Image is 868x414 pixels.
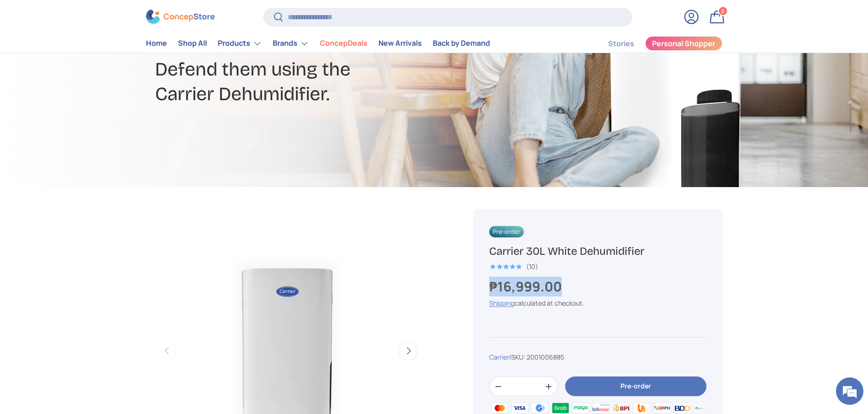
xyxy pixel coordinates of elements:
span: ★★★★★ [489,262,522,271]
textarea: Type your message and hit 'Enter' [5,250,174,282]
span: 2 [721,8,724,15]
a: Shipping [489,299,514,307]
span: Personal Shopper [652,40,715,48]
span: We're online! [53,115,126,208]
div: calculated at checkout. [489,298,706,308]
h2: Defend them using the Carrier Dehumidifier. [155,57,507,107]
h1: Carrier 30L White Dehumidifier [489,244,706,258]
span: | [509,353,564,361]
nav: Secondary [586,34,722,53]
nav: Primary [146,34,490,53]
img: ConcepStore [146,10,215,24]
div: 5.0 out of 5.0 stars [489,263,522,271]
div: Chat with us now [48,51,154,63]
span: 2001006885 [527,353,564,361]
summary: Brands [267,34,314,53]
summary: Products [212,34,267,53]
strong: ₱16,999.00 [489,277,564,296]
button: Pre-order [565,376,706,396]
a: ConcepDeals [320,35,367,53]
span: Pre-order [489,226,524,237]
a: Carrier [489,353,509,361]
a: Stories [608,35,634,53]
div: (10) [526,263,538,270]
a: New Arrivals [378,35,422,53]
div: Minimize live chat window [150,5,172,27]
a: Shop All [178,35,207,53]
a: Personal Shopper [645,36,722,51]
a: Home [146,35,167,53]
span: SKU: [511,353,525,361]
a: Back by Demand [433,35,490,53]
a: 5.0 out of 5.0 stars (10) [489,261,538,271]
